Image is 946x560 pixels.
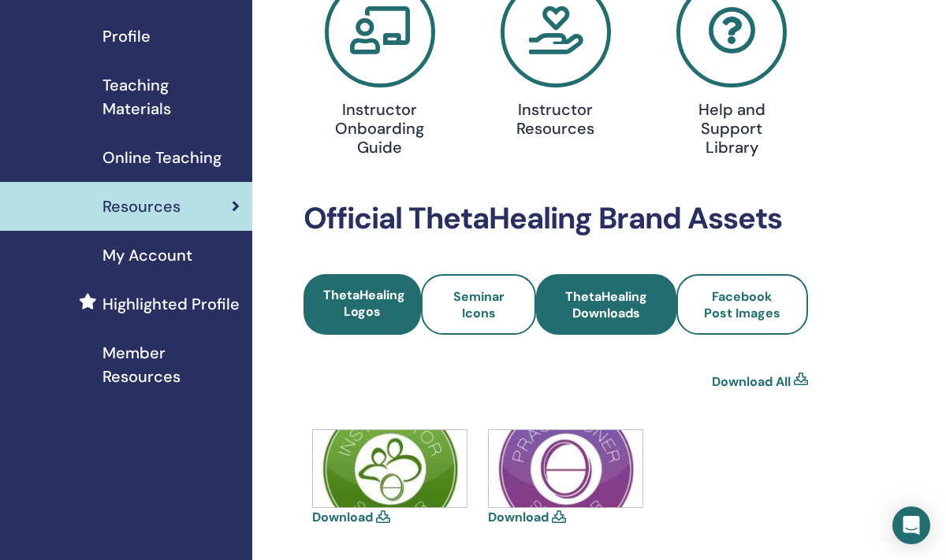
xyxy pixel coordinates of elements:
[325,100,435,157] h4: Instructor Onboarding Guide
[304,274,421,335] a: ThetaHealing Logos
[102,73,240,121] span: Teaching Materials
[102,292,240,316] span: Highlighted Profile
[102,341,240,388] span: Member Resources
[676,274,808,335] a: Facebook Post Images
[312,509,373,525] a: Download
[102,195,181,218] span: Resources
[102,243,192,267] span: My Account
[453,288,505,321] span: Seminar Icons
[557,288,655,321] span: ThetaHealing Downloads
[712,373,791,391] a: Download All
[102,146,222,169] span: Online Teaching
[704,288,780,321] span: Facebook Post Images
[313,430,467,507] img: icons-instructor.jpg
[421,274,536,335] a: Seminar Icons
[536,274,676,335] a: ThetaHealing Downloads
[304,201,808,237] h2: Official ThetaHealing Brand Assets
[892,506,930,544] div: Open Intercom Messenger
[489,430,642,507] img: icons-practitioner.jpg
[501,100,611,138] h4: Instructor Resources
[488,509,549,525] a: Download
[677,100,788,157] h4: Help and Support Library
[323,287,405,320] span: ThetaHealing Logos
[102,24,151,48] span: Profile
